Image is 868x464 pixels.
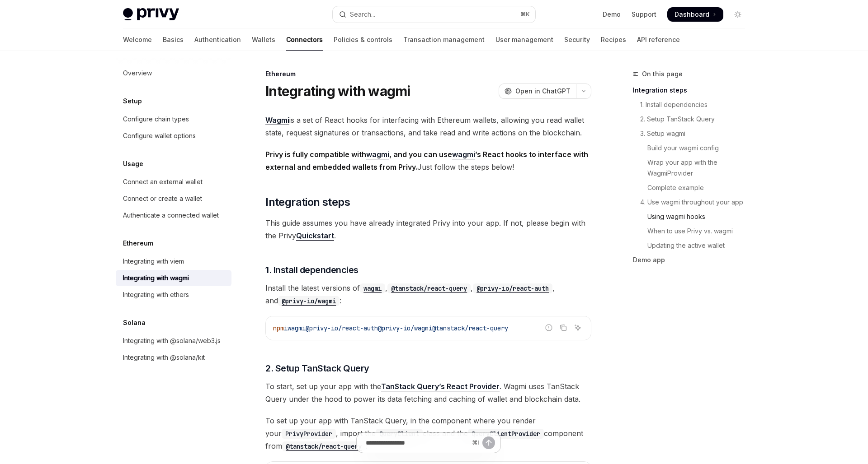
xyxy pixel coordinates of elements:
[387,283,471,292] a: @tanstack/react-query
[252,29,275,51] a: Wallets
[731,7,745,22] button: Toggle dark mode
[360,283,385,292] a: wagmi
[123,8,179,21] img: light logo
[123,68,152,79] div: Overview
[123,130,196,141] div: Configure wallet options
[637,29,680,51] a: API reference
[334,29,392,51] a: Policies & controls
[633,126,752,141] a: 3. Setup wagmi
[273,324,284,332] span: npm
[265,116,289,125] a: Wagmi
[633,141,752,155] a: Build your wagmi config
[278,296,340,305] a: @privy-io/wagmi
[499,84,576,99] button: Open in ChatGPT
[543,322,555,334] button: Report incorrect code
[123,317,146,328] h5: Solana
[495,29,553,51] a: User management
[123,193,202,204] div: Connect or create a wallet
[601,29,626,51] a: Recipes
[286,29,323,51] a: Connectors
[123,29,152,51] a: Welcome
[123,352,205,363] div: Integrating with @solana/kit
[116,174,231,190] a: Connect an external wallet
[123,289,189,300] div: Integrating with ethers
[284,324,288,332] span: i
[350,9,375,20] div: Search...
[366,433,468,453] input: Ask a question...
[452,150,475,159] a: wagmi
[265,264,359,276] span: 1. Install dependencies
[123,335,221,346] div: Integrating with @solana/web3.js
[123,96,142,107] h5: Setup
[123,273,189,283] div: Integrating with wagmi
[387,283,471,293] code: @tanstack/react-query
[265,195,350,209] span: Integration steps
[265,362,369,375] span: 2. Setup TanStack Query
[633,209,752,224] a: Using wagmi hooks
[265,83,410,99] h1: Integrating with wagmi
[265,150,588,172] strong: Privy is fully compatible with , and you can use ’s React hooks to interface with external and em...
[378,324,432,332] span: @privy-io/wagmi
[675,10,709,19] span: Dashboard
[194,29,241,51] a: Authentication
[123,176,203,187] div: Connect an external wallet
[642,69,683,79] span: On this page
[381,382,500,391] a: TanStack Query’s React Provider
[265,70,591,79] div: Ethereum
[633,112,752,126] a: 2. Setup TanStack Query
[116,207,231,223] a: Authenticate a connected wallet
[482,436,495,449] button: Send message
[123,238,153,249] h5: Ethereum
[296,231,334,241] a: Quickstart
[473,283,552,292] a: @privy-io/react-auth
[376,429,423,438] a: QueryClient
[265,148,591,173] span: Just follow the steps below!
[360,283,385,293] code: wagmi
[603,10,621,19] a: Demo
[633,97,752,112] a: 1. Install dependencies
[403,29,485,51] a: Transaction management
[163,29,184,51] a: Basics
[515,87,571,96] span: Open in ChatGPT
[633,224,752,238] a: When to use Privy vs. wagmi
[282,429,336,439] code: PrivyProvider
[473,283,552,293] code: @privy-io/react-auth
[520,11,530,18] span: ⌘ K
[265,114,591,139] span: is a set of React hooks for interfacing with Ethereum wallets, allowing you read wallet state, re...
[116,270,231,286] a: Integrating with wagmi
[265,282,591,307] span: Install the latest versions of , , , and :
[265,217,591,242] span: This guide assumes you have already integrated Privy into your app. If not, please begin with the...
[116,111,231,127] a: Configure chain types
[633,238,752,253] a: Updating the active wallet
[116,253,231,269] a: Integrating with viem
[265,380,591,405] span: To start, set up your app with the . Wagmi uses TanStack Query under the hood to power its data f...
[116,333,231,349] a: Integrating with @solana/web3.js
[116,349,231,366] a: Integrating with @solana/kit
[333,6,535,23] button: Open search
[633,155,752,181] a: Wrap your app with the WagmiProvider
[123,114,189,125] div: Configure chain types
[116,65,231,81] a: Overview
[572,322,584,334] button: Ask AI
[468,429,544,438] a: QueryClientProvider
[432,324,508,332] span: @tanstack/react-query
[288,324,306,332] span: wagmi
[376,429,423,439] code: QueryClient
[123,210,219,221] div: Authenticate a connected wallet
[633,181,752,195] a: Complete example
[633,83,752,97] a: Integration steps
[278,296,340,306] code: @privy-io/wagmi
[265,414,591,452] span: To set up your app with TanStack Query, in the component where you render your , import the class...
[366,150,389,159] a: wagmi
[633,195,752,209] a: 4. Use wagmi throughout your app
[633,253,752,267] a: Demo app
[632,10,656,19] a: Support
[306,324,378,332] span: @privy-io/react-auth
[468,429,544,439] code: QueryClientProvider
[557,322,569,334] button: Copy the contents from the code block
[116,287,231,303] a: Integrating with ethers
[116,190,231,207] a: Connect or create a wallet
[667,7,723,22] a: Dashboard
[123,158,143,169] h5: Usage
[123,256,184,267] div: Integrating with viem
